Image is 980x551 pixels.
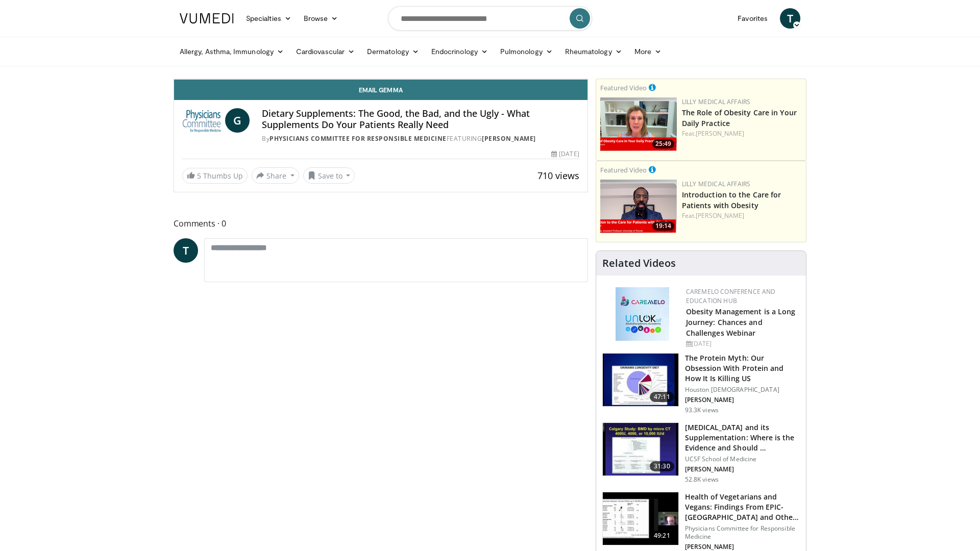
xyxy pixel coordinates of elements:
[685,396,800,404] p: [PERSON_NAME]
[652,221,674,231] span: 19:14
[616,287,669,341] img: 45df64a9-a6de-482c-8a90-ada250f7980c.png.150x105_q85_autocrop_double_scale_upscale_version-0.2.jpg
[780,8,800,29] a: T
[603,492,678,545] img: 606f2b51-b844-428b-aa21-8c0c72d5a896.150x105_q85_crop-smart_upscale.jpg
[685,455,800,463] p: UCSF School of Medicine
[685,475,719,484] p: 52.8K views
[685,524,800,541] p: Physicians Committee for Responsible Medicine
[425,41,494,62] a: Endocrinology
[180,13,234,23] img: VuMedi Logo
[551,149,579,159] div: [DATE]
[686,307,796,338] a: Obesity Management is a Long Journey: Chances and Challenges Webinar
[650,392,674,402] span: 47:11
[174,41,290,62] a: Allergy, Asthma, Immunology
[600,97,677,151] img: e1208b6b-349f-4914-9dd7-f97803bdbf1d.png.150x105_q85_crop-smart_upscale.png
[269,134,447,143] a: Physicians Committee for Responsible Medicine
[652,139,674,148] span: 25:49
[682,129,802,138] div: Feat.
[225,108,250,133] a: G
[682,211,802,220] div: Feat.
[696,129,744,138] a: [PERSON_NAME]
[197,171,201,181] span: 5
[494,41,559,62] a: Pulmonology
[682,180,751,188] a: Lilly Medical Affairs
[628,41,668,62] a: More
[686,287,776,305] a: CaReMeLO Conference and Education Hub
[685,353,800,384] h3: The Protein Myth: Our Obsession With Protein and How It Is Killing US
[174,80,587,100] a: Email Gemma
[602,422,800,484] a: 31:30 [MEDICAL_DATA] and its Supplementation: Where is the Evidence and Should … UCSF School of M...
[182,168,248,184] a: 5 Thumbs Up
[685,422,800,453] h3: [MEDICAL_DATA] and its Supplementation: Where is the Evidence and Should …
[537,169,579,182] span: 710 views
[262,134,579,143] div: By FEATURING
[650,461,674,471] span: 31:30
[602,353,800,414] a: 47:11 The Protein Myth: Our Obsession With Protein and How It Is Killing US Houston [DEMOGRAPHIC_...
[240,8,298,29] a: Specialties
[252,167,299,184] button: Share
[298,8,345,29] a: Browse
[174,217,588,230] span: Comments 0
[686,339,798,348] div: [DATE]
[600,165,647,174] small: Featured Video
[603,354,678,407] img: b7b8b05e-5021-418b-a89a-60a270e7cf82.150x105_q85_crop-smart_upscale.jpg
[602,257,676,269] h4: Related Videos
[303,167,355,184] button: Save to
[600,97,677,151] a: 25:49
[361,41,425,62] a: Dermatology
[600,180,677,233] a: 19:14
[685,386,800,394] p: Houston [DEMOGRAPHIC_DATA]
[600,180,677,233] img: acc2e291-ced4-4dd5-b17b-d06994da28f3.png.150x105_q85_crop-smart_upscale.png
[696,211,744,220] a: [PERSON_NAME]
[685,492,800,522] h3: Health of Vegetarians and Vegans: Findings From EPIC-[GEOGRAPHIC_DATA] and Othe…
[290,41,361,62] a: Cardiovascular
[182,108,221,133] img: Physicians Committee for Responsible Medicine
[482,134,536,143] a: [PERSON_NAME]
[262,108,579,130] h4: Dietary Supplements: The Good, the Bad, and the Ugly - What Supplements Do Your Patients Really Need
[682,190,781,210] a: Introduction to the Care for Patients with Obesity
[682,108,797,128] a: The Role of Obesity Care in Your Daily Practice
[682,97,751,106] a: Lilly Medical Affairs
[685,543,800,551] p: [PERSON_NAME]
[731,8,774,29] a: Favorites
[600,83,647,92] small: Featured Video
[388,6,592,31] input: Search topics, interventions
[685,406,719,414] p: 93.3K views
[650,531,674,541] span: 49:21
[603,423,678,476] img: 4bb25b40-905e-443e-8e37-83f056f6e86e.150x105_q85_crop-smart_upscale.jpg
[685,465,800,473] p: [PERSON_NAME]
[559,41,628,62] a: Rheumatology
[174,238,198,263] a: T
